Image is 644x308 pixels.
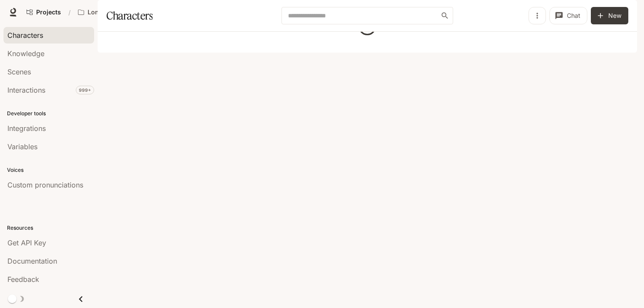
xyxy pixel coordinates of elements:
[549,7,587,24] button: Chat
[74,3,135,21] button: Open workspace menu
[88,9,121,16] p: Longbourn
[36,9,61,16] span: Projects
[106,7,153,24] h1: Characters
[23,3,65,21] a: Go to projects
[65,8,74,17] div: /
[591,7,628,24] button: New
